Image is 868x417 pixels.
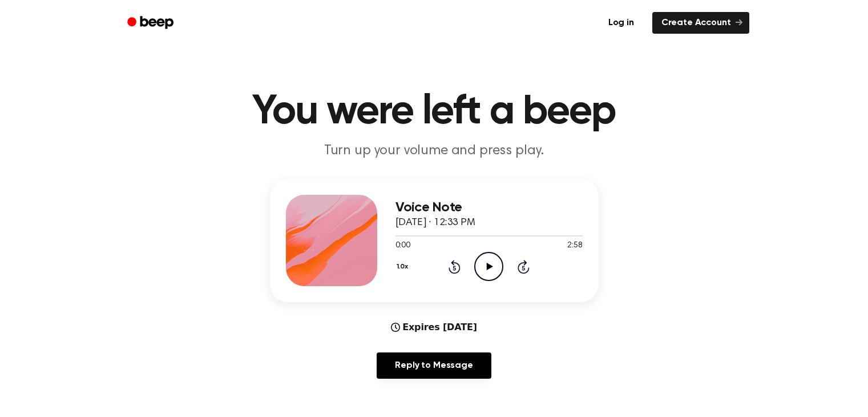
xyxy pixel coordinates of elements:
[377,352,491,379] a: Reply to Message
[119,12,184,34] a: Beep
[395,257,413,276] button: 1.0x
[597,10,645,36] a: Log in
[142,91,726,133] h1: You were left a beep
[215,142,653,161] p: Turn up your volume and press play.
[391,320,477,334] div: Expires [DATE]
[395,240,410,252] span: 0:00
[652,12,749,34] a: Create Account
[395,200,583,215] h3: Voice Note
[395,218,475,228] span: [DATE] · 12:33 PM
[567,240,582,252] span: 2:58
